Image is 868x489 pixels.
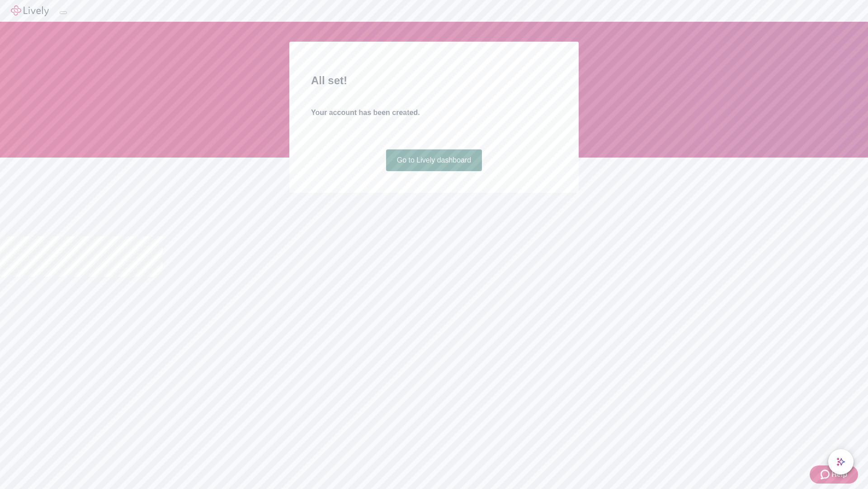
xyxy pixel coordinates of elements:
[11,5,49,16] img: Lively
[311,72,557,89] h2: All set!
[836,457,845,466] svg: Lively AI Assistant
[831,469,847,480] span: Help
[828,449,854,475] button: chat
[821,469,831,480] svg: Zendesk support icon
[311,107,557,118] h4: Your account has been created.
[386,149,482,171] a: Go to Lively dashboard
[810,465,858,484] button: Zendesk support iconHelp
[60,11,67,14] button: Log out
